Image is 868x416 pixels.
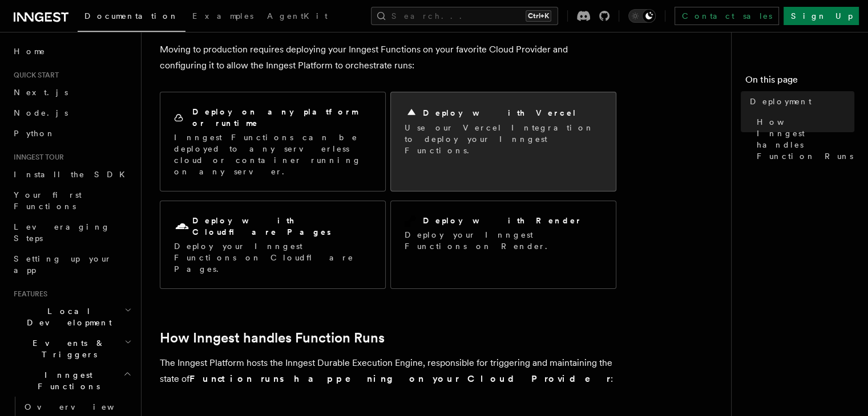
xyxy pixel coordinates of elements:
[14,129,55,138] span: Python
[160,330,385,346] a: How Inngest handles Function Runs
[14,222,110,243] span: Leveraging Steps
[526,10,551,22] kbd: Ctrl+K
[9,248,134,280] a: Setting up your app
[160,42,616,74] p: Moving to production requires deploying your Inngest Functions on your favorite Cloud Provider an...
[160,92,386,191] a: Deploy on any platform or runtimeInngest Functions can be deployed to any serverless cloud or con...
[750,96,812,107] span: Deployment
[14,46,46,57] span: Home
[675,7,779,25] a: Contact sales
[423,107,577,119] h2: Deploy with Vercel
[84,11,179,21] span: Documentation
[757,116,854,162] span: How Inngest handles Function Runs
[267,11,328,21] span: AgentKit
[9,123,134,144] a: Python
[14,170,132,179] span: Install the SDK
[14,190,82,211] span: Your first Functions
[25,402,142,411] span: Overview
[390,92,616,191] a: Deploy with VercelUse our Vercel Integration to deploy your Inngest Functions.
[745,91,854,112] a: Deployment
[9,217,134,248] a: Leveraging Steps
[174,132,372,177] p: Inngest Functions can be deployed to any serverless cloud or container running on any server.
[14,254,112,275] span: Setting up your app
[628,9,656,23] button: Toggle dark mode
[192,106,372,129] h2: Deploy on any platform or runtime
[9,369,123,392] span: Inngest Functions
[745,73,854,91] h4: On this page
[260,3,334,31] a: AgentKit
[9,305,124,328] span: Local Development
[9,153,64,162] span: Inngest tour
[9,82,134,103] a: Next.js
[9,337,124,360] span: Events & Triggers
[9,185,134,217] a: Your first Functions
[14,88,68,97] span: Next.js
[185,3,260,31] a: Examples
[9,164,134,185] a: Install the SDK
[784,7,859,25] a: Sign Up
[9,333,134,365] button: Events & Triggers
[9,41,134,62] a: Home
[174,219,190,235] svg: Cloudflare
[9,365,134,397] button: Inngest Functions
[390,201,616,289] a: Deploy with RenderDeploy your Inngest Functions on Render.
[160,355,616,387] p: The Inngest Platform hosts the Inngest Durable Execution Engine, responsible for triggering and m...
[752,112,854,166] a: How Inngest handles Function Runs
[405,122,602,156] p: Use our Vercel Integration to deploy your Inngest Functions.
[371,7,558,25] button: Search...Ctrl+K
[189,373,611,384] strong: Function runs happening on your Cloud Provider
[192,215,372,238] h2: Deploy with Cloudflare Pages
[174,240,372,275] p: Deploy your Inngest Functions on Cloudflare Pages.
[9,301,134,333] button: Local Development
[9,103,134,123] a: Node.js
[78,3,185,32] a: Documentation
[192,11,253,21] span: Examples
[160,201,386,289] a: Deploy with Cloudflare PagesDeploy your Inngest Functions on Cloudflare Pages.
[9,71,59,80] span: Quick start
[14,108,68,117] span: Node.js
[9,289,47,299] span: Features
[405,229,602,252] p: Deploy your Inngest Functions on Render.
[423,215,582,226] h2: Deploy with Render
